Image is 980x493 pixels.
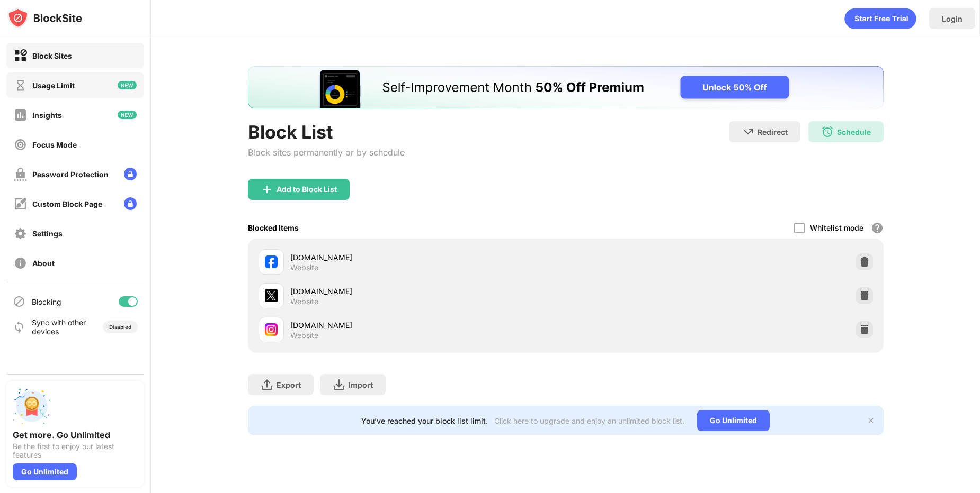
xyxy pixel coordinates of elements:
[361,416,488,425] div: You’ve reached your block list limit.
[32,111,62,120] div: Insights
[32,259,55,268] div: About
[248,66,884,108] iframe: Banner
[265,255,278,268] img: favicons
[13,442,138,459] div: Be the first to enjoy our latest features
[14,79,27,92] img: time-usage-off.svg
[837,127,871,136] div: Schedule
[14,227,27,240] img: settings-off.svg
[7,7,82,29] img: logo-blocksite.svg
[13,387,51,425] img: push-unlimited.svg
[265,323,278,336] img: favicons
[32,140,77,149] div: Focus Mode
[14,49,27,62] img: block-on.svg
[13,430,138,440] div: Get more. Go Unlimited
[13,321,25,333] img: sync-icon.svg
[290,319,566,331] div: [DOMAIN_NAME]
[14,168,27,181] img: password-protection-off.svg
[248,223,299,232] div: Blocked Items
[32,170,109,179] div: Password Protection
[248,121,405,143] div: Block List
[494,416,684,425] div: Click here to upgrade and enjoy an unlimited block list.
[118,111,137,119] img: new-icon.svg
[14,257,27,270] img: about-off.svg
[14,108,27,122] img: insights-off.svg
[248,147,405,158] div: Block sites permanently or by schedule
[13,295,25,308] img: blocking-icon.svg
[32,318,86,336] div: Sync with other devices
[290,297,318,306] div: Website
[32,51,72,60] div: Block Sites
[32,81,75,90] div: Usage Limit
[942,14,963,23] div: Login
[14,197,27,211] img: customize-block-page-off.svg
[32,297,61,306] div: Blocking
[290,252,566,263] div: [DOMAIN_NAME]
[265,289,278,302] img: favicons
[697,410,770,431] div: Go Unlimited
[349,380,373,389] div: Import
[844,8,916,29] div: animation
[32,199,102,208] div: Custom Block Page
[290,331,318,340] div: Website
[277,380,301,389] div: Export
[32,229,63,238] div: Settings
[13,463,77,480] div: Go Unlimited
[14,138,27,151] img: focus-off.svg
[118,81,137,89] img: new-icon.svg
[290,286,566,297] div: [DOMAIN_NAME]
[867,416,875,425] img: x-button.svg
[810,223,863,232] div: Whitelist mode
[758,127,788,136] div: Redirect
[124,168,137,180] img: lock-menu.svg
[124,197,137,210] img: lock-menu.svg
[109,324,131,330] div: Disabled
[277,185,337,194] div: Add to Block List
[290,263,318,272] div: Website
